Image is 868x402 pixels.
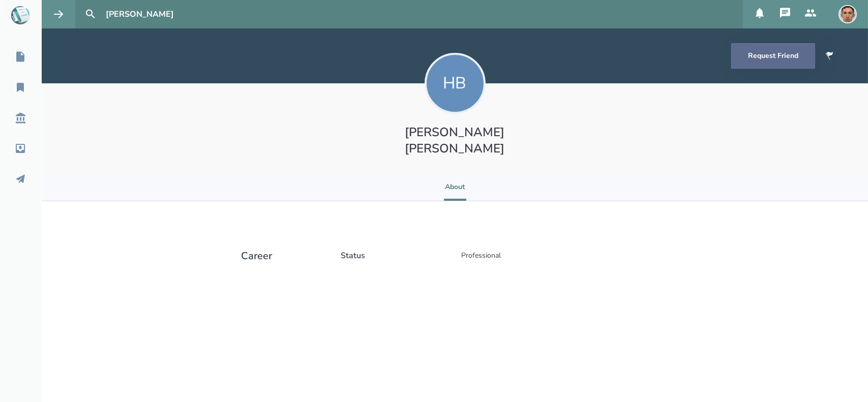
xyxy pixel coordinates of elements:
img: user_1756948650-crop.jpg [839,5,857,23]
h1: [PERSON_NAME] [PERSON_NAME] [362,124,549,157]
div: Professional [453,242,510,269]
button: Request Friend [731,43,815,69]
h2: Status [341,250,453,261]
h2: Career [242,249,333,264]
div: HB [425,53,486,114]
li: About [444,173,466,201]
